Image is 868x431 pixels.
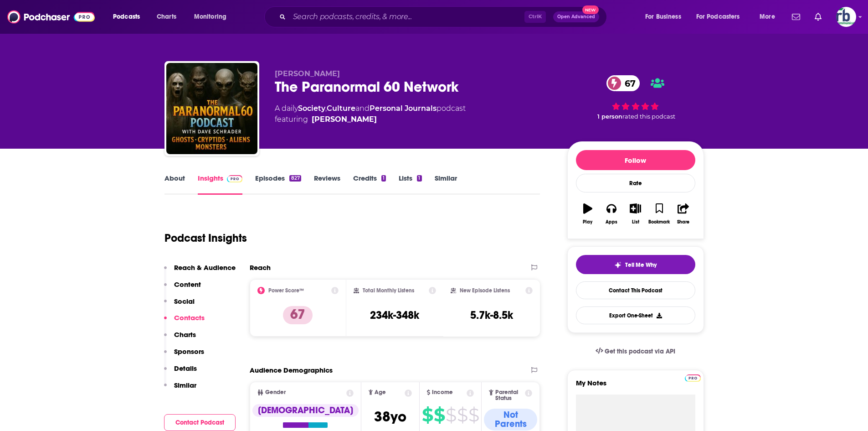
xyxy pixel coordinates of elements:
[446,408,456,422] span: $
[363,287,414,294] h2: Total Monthly Listens
[616,75,640,91] span: 67
[606,75,640,91] a: 67
[605,348,675,355] span: Get this podcast via API
[174,347,204,356] p: Sponsors
[312,114,377,125] div: [PERSON_NAME]
[553,11,599,22] button: Open AdvancedNew
[632,219,639,225] div: List
[275,103,466,125] div: A daily podcast
[583,219,592,225] div: Play
[600,197,623,230] button: Apps
[696,10,740,23] span: For Podcasters
[113,10,140,23] span: Podcasts
[434,408,445,422] span: $
[399,174,421,195] a: Lists1
[645,10,681,23] span: For Business
[576,306,695,324] button: Export One-Sheet
[811,9,825,25] a: Show notifications dropdown
[370,104,437,113] a: Personal Journals
[7,8,95,26] img: Podchaser - Follow, Share and Rate Podcasts
[314,174,340,195] a: Reviews
[495,389,524,401] span: Parental Status
[576,281,695,299] a: Contact This Podcast
[639,10,693,24] button: open menu
[283,306,313,324] p: 67
[381,175,386,182] div: 1
[597,113,622,120] span: 1 person
[164,414,236,431] button: Contact Podcast
[836,7,856,27] span: Logged in as johannarb
[174,263,236,272] p: Reach & Audience
[460,287,510,294] h2: New Episode Listens
[457,408,467,422] span: $
[582,5,599,14] span: New
[174,364,197,373] p: Details
[417,175,421,182] div: 1
[690,10,753,24] button: open menu
[107,10,152,24] button: open menu
[647,197,671,230] button: Bookmark
[677,219,689,225] div: Share
[374,408,406,426] span: 38 yo
[435,174,457,195] a: Similar
[174,313,205,322] p: Contacts
[289,175,301,182] div: 827
[753,10,786,24] button: open menu
[174,280,201,289] p: Content
[275,114,466,125] span: featuring
[468,408,479,422] span: $
[836,7,856,27] img: User Profile
[375,389,386,395] span: Age
[576,174,695,192] div: Rate
[250,366,333,374] h2: Audience Demographics
[370,308,419,322] h3: 234k-348k
[648,219,670,225] div: Bookmark
[255,174,301,195] a: Episodes827
[174,330,196,339] p: Charts
[788,9,804,25] a: Show notifications dropdown
[623,197,647,230] button: List
[625,261,657,269] span: Tell Me Why
[164,330,196,347] button: Charts
[836,7,856,27] button: Show profile menu
[164,364,197,381] button: Details
[164,231,247,245] h1: Podcast Insights
[151,10,182,24] a: Charts
[252,404,359,417] div: [DEMOGRAPHIC_DATA]
[576,150,695,170] button: Follow
[422,408,433,422] span: $
[432,389,453,395] span: Income
[576,379,695,395] label: My Notes
[164,297,195,314] button: Social
[174,297,195,306] p: Social
[353,174,386,195] a: Credits1
[588,340,683,363] a: Get this podcast via API
[164,263,236,280] button: Reach & Audience
[567,69,704,126] div: 67 1 personrated this podcast
[355,104,370,113] span: and
[576,255,695,274] button: tell me why sparkleTell Me Why
[576,197,600,230] button: Play
[164,313,205,330] button: Contacts
[327,104,355,113] a: Culture
[164,174,185,195] a: About
[298,104,325,113] a: Society
[268,287,304,294] h2: Power Score™
[164,381,196,398] button: Similar
[166,63,257,154] img: The Paranormal 60 Network
[250,263,271,272] h2: Reach
[614,261,621,269] img: tell me why sparkle
[622,113,675,120] span: rated this podcast
[265,389,286,395] span: Gender
[289,10,524,24] input: Search podcasts, credits, & more...
[164,280,201,297] button: Content
[174,381,196,389] p: Similar
[325,104,327,113] span: ,
[194,10,226,23] span: Monitoring
[557,15,595,19] span: Open Advanced
[606,219,617,225] div: Apps
[164,347,204,364] button: Sponsors
[671,197,695,230] button: Share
